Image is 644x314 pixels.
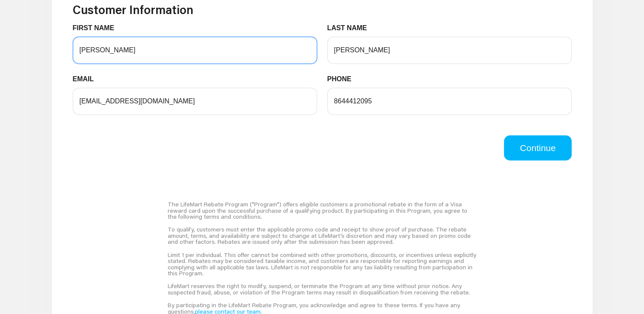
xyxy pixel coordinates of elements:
h3: Customer Information [73,3,572,17]
input: FIRST NAME [73,37,317,64]
div: The LifeMart Rebate Program ("Program") offers eligible customers a promotional rebate in the for... [168,198,476,223]
input: PHONE [327,88,572,115]
label: PHONE [327,74,358,84]
input: EMAIL [73,88,317,115]
label: FIRST NAME [73,23,121,33]
label: EMAIL [73,74,100,84]
input: LAST NAME [327,37,572,64]
button: Continue [504,135,571,161]
div: To qualify, customers must enter the applicable promo code and receipt to show proof of purchase.... [168,223,476,248]
div: Limit 1 per individual. This offer cannot be combined with other promotions, discounts, or incent... [168,248,476,280]
label: LAST NAME [327,23,374,33]
div: LifeMart reserves the right to modify, suspend, or terminate the Program at any time without prio... [168,280,476,299]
